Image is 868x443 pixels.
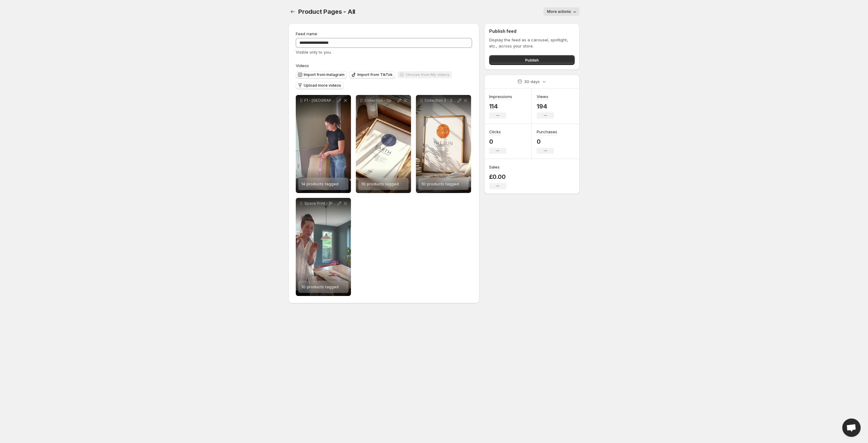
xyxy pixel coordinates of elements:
button: More actions [543,7,580,16]
button: Import from TikTok [349,71,395,78]
span: 10 products tagged [421,181,459,186]
p: Collection - Space Flicking [364,98,396,103]
p: Collection 2 - Space [424,98,456,103]
span: Feed name [296,31,317,36]
span: 10 products tagged [361,181,399,186]
button: Settings [288,7,297,16]
h3: Views [537,93,548,100]
span: Visible only to you. [296,50,332,55]
div: Open chat [842,418,861,437]
span: Publish [525,57,539,63]
span: Import from TikTok [357,72,393,77]
span: 10 products tagged [301,284,339,289]
button: Upload more videos [296,82,344,89]
h3: Impressions [489,93,512,100]
span: Product Pages - All [298,8,355,15]
div: Collection 2 - Space10 products tagged [416,95,471,193]
p: Space Print - [PERSON_NAME] Website [304,201,336,206]
div: F1 - [GEOGRAPHIC_DATA] - El Website14 products tagged [296,95,351,193]
button: Publish [489,55,575,65]
h3: Sales [489,164,500,170]
p: 114 [489,103,512,110]
h2: Publish feed [489,28,575,34]
span: Videos [296,63,309,68]
div: Space Print - [PERSON_NAME] Website10 products tagged [296,198,351,296]
span: More actions [547,9,571,14]
p: 194 [537,103,554,110]
p: 0 [489,138,506,145]
p: 0 [537,138,557,145]
h3: Clicks [489,129,501,135]
h3: Purchases [537,129,557,135]
button: Import from Instagram [296,71,347,78]
p: £0.00 [489,173,506,180]
span: Import from Instagram [304,72,345,77]
div: Collection - Space Flicking10 products tagged [356,95,411,193]
span: 14 products tagged [301,181,338,186]
p: Display the feed as a carousel, spotlight, etc., across your store. [489,37,575,49]
p: F1 - [GEOGRAPHIC_DATA] - El Website [304,98,336,103]
span: Upload more videos [304,83,341,88]
p: 30 days [524,78,540,85]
